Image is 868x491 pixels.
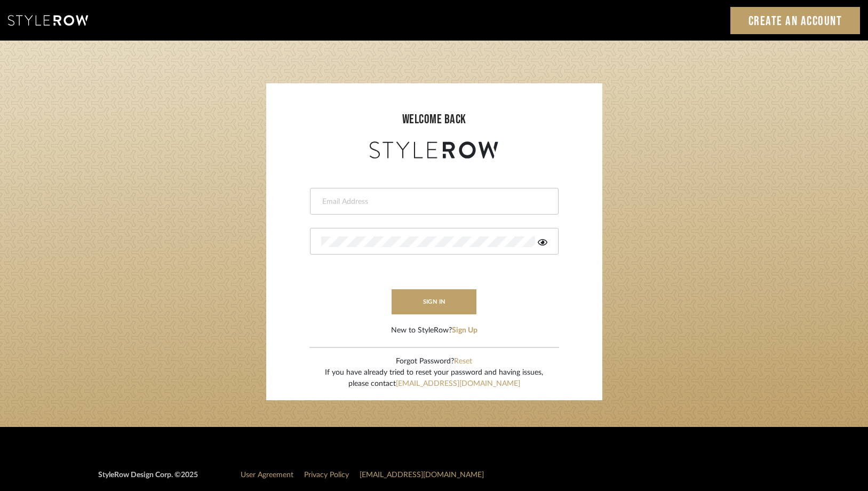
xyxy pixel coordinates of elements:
[98,470,198,489] div: StyleRow Design Corp. ©2025
[277,110,592,129] div: welcome back
[304,471,349,479] a: Privacy Policy
[325,356,543,367] div: Forgot Password?
[325,367,543,390] div: If you have already tried to reset your password and having issues, please contact
[396,380,520,387] a: [EMAIL_ADDRESS][DOMAIN_NAME]
[730,7,861,34] a: Create an Account
[392,289,477,314] button: sign in
[452,325,477,336] button: Sign Up
[454,356,472,367] button: Reset
[391,325,477,336] div: New to StyleRow?
[360,471,484,479] a: [EMAIL_ADDRESS][DOMAIN_NAME]
[241,471,293,479] a: User Agreement
[321,196,545,207] input: Email Address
